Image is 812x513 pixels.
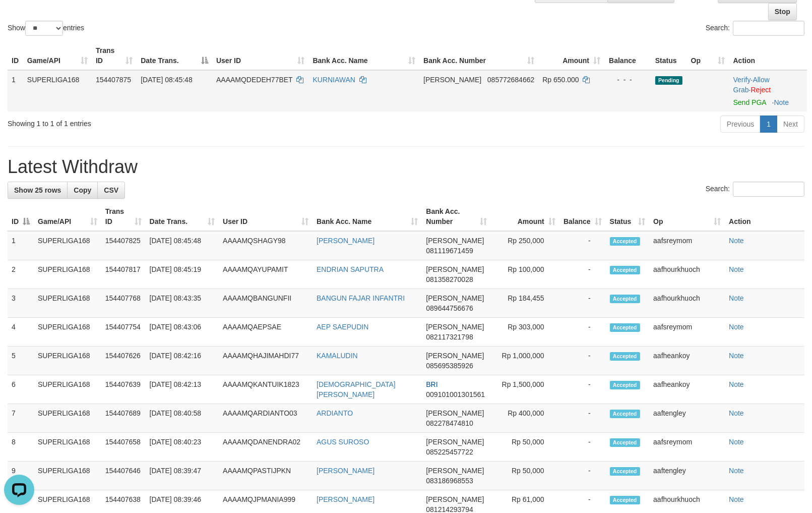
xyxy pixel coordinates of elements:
td: SUPERLIGA168 [34,433,101,462]
th: Date Trans.: activate to sort column ascending [146,202,219,231]
td: aaftengley [649,462,725,490]
td: 6 [8,375,34,404]
td: 4 [8,318,34,347]
th: ID: activate to sort column descending [8,202,34,231]
td: 154407817 [101,260,146,289]
td: 154407646 [101,462,146,490]
td: AAAAMQAYUPAMIT [219,260,313,289]
td: aafheankoy [649,347,725,375]
span: [PERSON_NAME] [426,237,484,245]
a: Allow Grab [733,76,770,94]
span: Accepted [610,237,640,246]
span: [PERSON_NAME] [426,265,484,273]
td: Rp 1,500,000 [491,375,559,404]
td: [DATE] 08:45:48 [146,231,219,260]
td: 1 [8,231,34,260]
span: Copy [74,186,91,194]
a: Next [777,116,804,133]
span: Accepted [610,323,640,332]
span: Accepted [610,352,640,361]
th: Balance: activate to sort column ascending [559,202,606,231]
th: Amount: activate to sort column ascending [491,202,559,231]
span: · [733,76,770,94]
td: 154407626 [101,347,146,375]
td: AAAAMQSHAGY98 [219,231,313,260]
a: Reject [751,86,771,94]
td: AAAAMQHAJIMAHDI77 [219,347,313,375]
td: Rp 100,000 [491,260,559,289]
td: SUPERLIGA168 [34,462,101,490]
td: 154407689 [101,404,146,433]
td: SUPERLIGA168 [34,404,101,433]
a: Verify [733,76,751,84]
span: Accepted [610,467,640,476]
span: Accepted [610,295,640,303]
span: [PERSON_NAME] [426,438,484,446]
a: CSV [97,182,125,199]
td: AAAAMQARDIANTO03 [219,404,313,433]
th: Trans ID: activate to sort column ascending [92,41,137,70]
span: Accepted [610,496,640,504]
td: SUPERLIGA168 [34,260,101,289]
div: - - - [608,75,647,85]
a: Note [729,467,744,475]
span: Accepted [610,381,640,389]
td: [DATE] 08:40:58 [146,404,219,433]
td: AAAAMQBANGUNFII [219,289,313,318]
a: Copy [67,182,98,199]
td: 2 [8,260,34,289]
span: [PERSON_NAME] [426,495,484,503]
span: Copy 082117321798 to clipboard [426,333,473,341]
a: [PERSON_NAME] [317,495,374,503]
td: - [559,231,606,260]
td: [DATE] 08:42:16 [146,347,219,375]
a: Note [729,352,744,360]
th: Action [729,41,807,70]
td: 1 [8,70,23,111]
td: Rp 50,000 [491,462,559,490]
a: Note [729,323,744,331]
td: SUPERLIGA168 [34,231,101,260]
th: Date Trans.: activate to sort column descending [137,41,212,70]
th: Status [651,41,687,70]
td: SUPERLIGA168 [34,347,101,375]
td: 3 [8,289,34,318]
input: Search: [733,182,804,197]
span: Accepted [610,410,640,418]
th: Op: activate to sort column ascending [649,202,725,231]
td: [DATE] 08:45:19 [146,260,219,289]
td: aafsreymom [649,318,725,347]
span: [PERSON_NAME] [426,409,484,417]
span: Pending [655,76,682,85]
td: AAAAMQPASTIJPKN [219,462,313,490]
td: [DATE] 08:39:47 [146,462,219,490]
span: Accepted [610,438,640,447]
td: SUPERLIGA168 [34,375,101,404]
th: Balance [604,41,651,70]
th: Amount: activate to sort column ascending [538,41,604,70]
a: 1 [760,116,777,133]
td: 8 [8,433,34,462]
td: Rp 400,000 [491,404,559,433]
th: Bank Acc. Number: activate to sort column ascending [419,41,538,70]
span: [PERSON_NAME] [426,294,484,302]
td: · · [729,70,807,111]
th: Bank Acc. Name: activate to sort column ascending [308,41,419,70]
a: Note [729,294,744,302]
td: [DATE] 08:43:06 [146,318,219,347]
td: 5 [8,347,34,375]
td: 154407825 [101,231,146,260]
td: AAAAMQKANTUIK1823 [219,375,313,404]
th: User ID: activate to sort column ascending [212,41,308,70]
label: Search: [706,182,804,197]
a: Note [729,495,744,503]
td: aafhourkhuoch [649,289,725,318]
a: Note [774,98,789,106]
label: Search: [706,21,804,36]
td: aafhourkhuoch [649,260,725,289]
td: AAAAMQDANENDRA02 [219,433,313,462]
span: BRI [426,380,438,388]
span: 154407875 [96,76,131,84]
td: 7 [8,404,34,433]
span: AAAAMQDEDEH77BET [216,76,292,84]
